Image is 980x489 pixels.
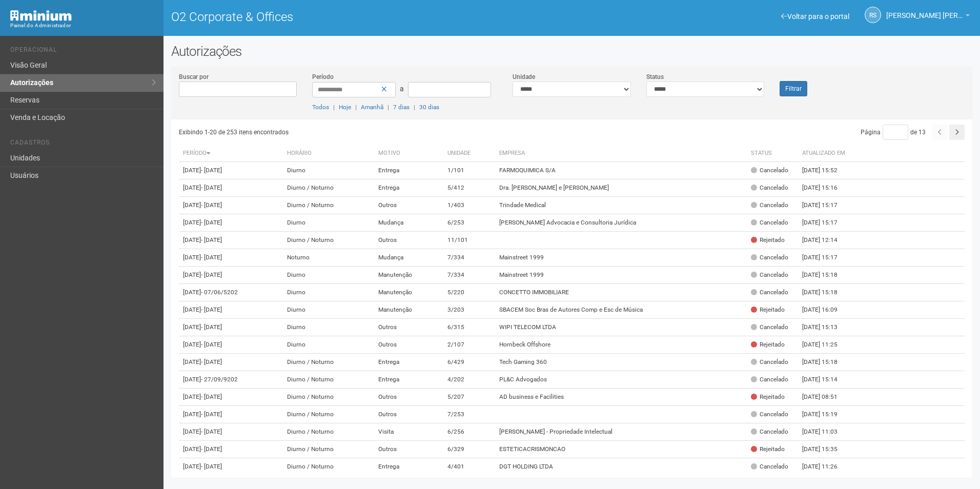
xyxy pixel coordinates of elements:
td: PL&C Advogados [495,371,746,389]
h2: Autorizações [171,44,972,59]
td: Visita [374,423,444,441]
td: Manutenção [374,284,444,301]
span: - [DATE] [201,463,222,470]
div: Cancelado [751,253,788,262]
div: Rejeitado [751,445,785,454]
td: SBACEM Soc Bras de Autores Comp e Esc de Música [495,301,746,319]
td: ESTETICACRISMONCAO [495,441,746,458]
td: 3/203 [443,301,495,319]
td: AD business e Facilities [495,389,746,406]
div: Rejeitado [751,340,785,349]
td: 6/329 [443,441,495,458]
td: [DATE] 15:17 [798,197,854,214]
td: 7/334 [443,249,495,267]
span: - [DATE] [201,271,222,278]
td: Diurno [283,319,374,336]
td: Diurno / Noturno [283,232,374,249]
span: | [333,104,335,111]
a: 30 dias [419,104,439,111]
td: 1/101 [443,162,495,179]
td: [DATE] [179,284,283,301]
a: Todos [312,104,329,111]
td: [DATE] [179,406,283,423]
span: Página de 13 [861,129,926,136]
span: | [414,104,415,111]
td: [DATE] 11:03 [798,423,854,441]
td: [DATE] 15:16 [798,179,854,197]
td: WIPI TELECOM LTDA [495,319,746,336]
td: Diurno / Noturno [283,441,374,458]
td: Trindade Medical [495,197,746,214]
td: [DATE] 15:18 [798,284,854,301]
span: - [DATE] [201,306,222,313]
td: Diurno [283,301,374,319]
td: Outros [374,441,444,458]
div: Cancelado [751,410,788,419]
td: Outros [374,232,444,249]
td: Manutenção [374,301,444,319]
td: [DATE] [179,371,283,389]
th: Unidade [443,145,495,162]
th: Período [179,145,283,162]
label: Unidade [513,72,535,81]
td: Diurno [283,267,374,284]
td: [DATE] 15:17 [798,249,854,267]
td: [DATE] 15:35 [798,441,854,458]
a: RS [865,7,881,23]
td: Tech Gaming 360 [495,354,746,371]
td: Noturno [283,249,374,267]
td: [DATE] 15:19 [798,406,854,423]
img: Minium [10,10,72,21]
th: Motivo [374,145,444,162]
td: 5/207 [443,389,495,406]
td: Mudança [374,214,444,232]
td: [DATE] 12:14 [798,232,854,249]
td: Diurno / Noturno [283,406,374,423]
td: Diurno [283,162,374,179]
span: - [DATE] [201,236,222,243]
td: [DATE] [179,162,283,179]
div: Cancelado [751,218,788,227]
td: [DATE] [179,336,283,354]
td: [DATE] [179,458,283,476]
td: 2/107 [443,336,495,354]
td: 4/401 [443,458,495,476]
a: Amanhã [361,104,383,111]
td: Diurno / Noturno [283,423,374,441]
button: Filtrar [780,81,807,96]
td: [PERSON_NAME] - Propriedade Intelectual [495,423,746,441]
td: Entrega [374,162,444,179]
span: - [DATE] [201,201,222,209]
div: Rejeitado [751,305,785,314]
label: Buscar por [179,72,209,81]
span: - [DATE] [201,323,222,331]
td: [DATE] [179,179,283,197]
span: - [DATE] [201,445,222,453]
td: Diurno / Noturno [283,197,374,214]
th: Atualizado em [798,145,854,162]
td: [DATE] [179,267,283,284]
td: CONCETTO IMMOBILIARE [495,284,746,301]
td: [DATE] [179,354,283,371]
th: Horário [283,145,374,162]
td: 6/253 [443,214,495,232]
div: Cancelado [751,358,788,366]
td: [DATE] 15:18 [798,354,854,371]
td: Outros [374,389,444,406]
td: [DATE] [179,441,283,458]
td: DGT HOLDING LTDA [495,458,746,476]
td: Diurno / Noturno [283,354,374,371]
td: 5/220 [443,284,495,301]
div: Cancelado [751,184,788,192]
td: Diurno / Noturno [283,458,374,476]
span: - 07/06/5202 [201,289,238,296]
div: Cancelado [751,375,788,384]
th: Empresa [495,145,746,162]
a: [PERSON_NAME] [PERSON_NAME] [886,13,970,21]
span: - [DATE] [201,254,222,261]
td: Hornbeck Offshore [495,336,746,354]
div: Cancelado [751,166,788,175]
td: Manutenção [374,267,444,284]
td: Diurno / Noturno [283,371,374,389]
td: [DATE] 15:17 [798,214,854,232]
